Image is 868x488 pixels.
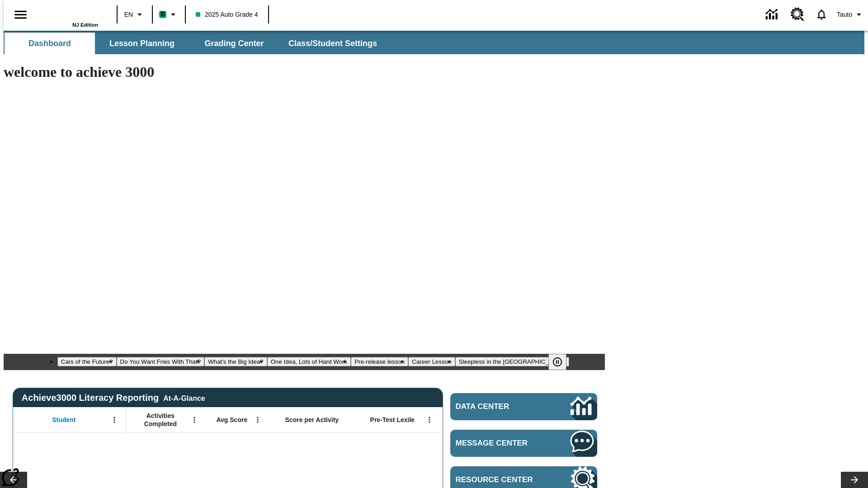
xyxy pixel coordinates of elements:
[204,357,267,366] button: Slide 3 What's the Big Idea?
[423,413,436,427] button: Open Menu
[456,439,543,448] span: Message Center
[450,393,597,420] a: Data Center
[109,38,175,49] span: Lesson Planning
[124,10,133,19] span: EN
[188,413,201,427] button: Open Menu
[841,472,868,488] button: Lesson carousel, Next
[760,2,785,27] a: Data Center
[455,357,570,366] button: Slide 7 Sleepless in the Animal Kingdom
[810,3,833,26] a: Notifications
[370,416,415,424] span: Pre-Test Lexile
[837,10,852,19] span: Tauto
[28,38,71,49] span: Dashboard
[160,9,165,20] span: B
[833,6,868,23] button: Profile/Settings
[450,430,597,457] a: Message Center
[351,357,408,366] button: Slide 5 Pre-release lesson
[189,33,279,54] button: Grading Center
[72,22,98,28] span: NJ Edition
[163,393,205,403] div: At-A-Glance
[456,402,540,411] span: Data Center
[39,3,98,28] div: Home
[4,64,605,80] h1: welcome to achieve 3000
[4,33,385,54] div: SubNavbar
[57,357,117,366] button: Slide 1 Cars of the Future?
[196,10,258,19] span: 2025 Auto Grade 4
[285,416,339,424] span: Score per Activity
[456,475,543,484] span: Resource Center
[251,413,264,427] button: Open Menu
[408,357,455,366] button: Slide 6 Career Lesson
[7,1,34,28] button: Open side menu
[97,33,187,54] button: Lesson Planning
[267,357,351,366] button: Slide 4 One Idea, Lots of Hard Work
[548,354,576,370] div: Pause
[4,31,864,54] div: SubNavbar
[5,33,95,54] button: Dashboard
[117,357,205,366] button: Slide 2 Do You Want Fries With That?
[216,416,247,424] span: Avg Score
[52,416,75,424] span: Student
[108,413,121,427] button: Open Menu
[281,33,384,54] button: Class/Student Settings
[39,4,98,22] a: Home
[548,354,566,370] button: Pause
[204,38,264,49] span: Grading Center
[785,2,810,27] a: Resource Center, Will open in new tab
[120,6,149,23] button: Language: EN, Select a language
[131,412,190,428] span: Activities Completed
[22,393,205,403] span: Achieve3000 Literacy Reporting
[288,38,377,49] span: Class/Student Settings
[156,6,182,23] button: Boost Class color is mint green. Change class color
